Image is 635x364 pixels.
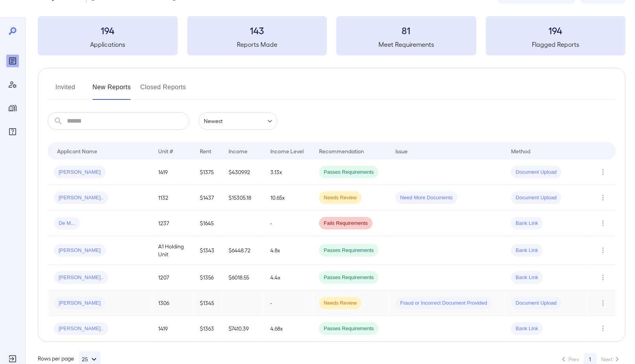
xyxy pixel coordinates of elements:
span: Passes Requirements [319,247,378,254]
span: De M... [54,220,80,227]
td: $1356 [194,265,222,290]
span: Document Upload [511,169,561,176]
td: - [264,290,313,316]
span: Fraud or Incorrect Document Provided [395,300,492,307]
td: $4309.92 [222,160,264,185]
td: 1306 [152,290,194,316]
h3: 143 [187,24,327,37]
td: 1419 [152,160,194,185]
span: [PERSON_NAME].. [54,274,108,281]
span: [PERSON_NAME].. [54,194,108,202]
div: Issue [395,146,408,156]
td: $1375 [194,160,222,185]
span: Document Upload [511,300,561,307]
span: Document Upload [511,194,561,202]
td: $6448.72 [222,236,264,265]
span: Passes Requirements [319,169,378,176]
td: $7410.39 [222,316,264,342]
span: Fails Requirements [319,220,373,227]
td: $1437 [194,185,222,211]
h5: Flagged Reports [486,40,626,49]
td: $1343 [194,236,222,265]
div: Reports [6,55,19,67]
span: Bank Link [511,247,543,254]
td: 1237 [152,211,194,236]
td: 1207 [152,265,194,290]
span: Bank Link [511,220,543,227]
span: Passes Requirements [319,325,378,333]
button: Row Actions [597,322,609,335]
button: Row Actions [597,271,609,284]
h5: Applications [38,40,178,49]
summary: 194Applications143Reports Made81Meet Requirements194Flagged Reports [38,16,626,55]
span: [PERSON_NAME] [54,247,105,254]
button: Closed Reports [140,81,186,100]
div: Recommendation [319,146,364,156]
button: Row Actions [597,166,609,178]
button: Row Actions [597,297,609,309]
div: Applicant Name [57,146,97,156]
span: Needs Review [319,194,362,202]
td: 1132 [152,185,194,211]
td: 3.13x [264,160,313,185]
h3: 81 [336,24,476,37]
button: Row Actions [597,191,609,204]
button: Row Actions [597,244,609,257]
div: Newest [199,112,277,130]
div: Income Level [270,146,304,156]
div: Manage Users [6,78,19,91]
h3: 194 [38,24,178,37]
td: 10.65x [264,185,313,211]
div: Manage Properties [6,102,19,114]
td: A1 Holding Unit [152,236,194,265]
h5: Meet Requirements [336,40,476,49]
span: Passes Requirements [319,274,378,281]
td: 4.4x [264,265,313,290]
td: $1363 [194,316,222,342]
span: [PERSON_NAME] [54,300,105,307]
div: Rent [200,146,212,156]
span: [PERSON_NAME] [54,169,105,176]
span: Bank Link [511,274,543,281]
div: Income [229,146,247,156]
td: $6018.55 [222,265,264,290]
td: $15305.18 [222,185,264,211]
td: 4.8x [264,236,313,265]
div: FAQ [6,125,19,138]
button: New Reports [92,81,131,100]
td: $1645 [194,211,222,236]
button: Invited [48,81,83,100]
span: Need More Documents [395,194,458,202]
td: 1419 [152,316,194,342]
h3: 194 [486,24,626,37]
span: Bank Link [511,325,543,333]
h5: Reports Made [187,40,327,49]
span: Needs Review [319,300,362,307]
span: [PERSON_NAME].. [54,325,108,333]
div: Unit # [158,146,173,156]
button: Row Actions [597,217,609,230]
div: Method [511,146,530,156]
td: 4.68x [264,316,313,342]
td: $1345 [194,290,222,316]
td: - [264,211,313,236]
